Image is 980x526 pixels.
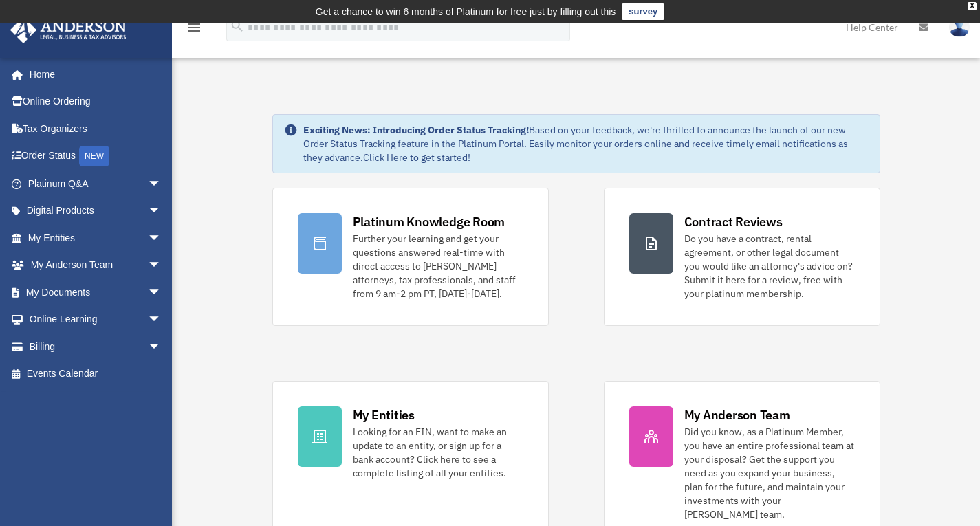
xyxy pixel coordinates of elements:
a: My Entitiesarrow_drop_down [10,224,182,252]
span: arrow_drop_down [148,197,175,226]
a: Order StatusNEW [10,142,182,171]
div: Get a chance to win 6 months of Platinum for free just by filling out this [316,3,616,20]
a: My Documentsarrow_drop_down [10,278,182,306]
div: Based on your feedback, we're thrilled to announce the launch of our new Order Status Tracking fe... [303,123,869,164]
img: User Pic [949,17,970,37]
a: survey [622,3,664,20]
a: Platinum Knowledge Room Further your learning and get your questions answered real-time with dire... [272,188,549,326]
div: Contract Reviews [684,213,783,230]
span: arrow_drop_down [148,224,175,252]
a: Digital Productsarrow_drop_down [10,197,182,225]
a: Billingarrow_drop_down [10,333,182,360]
span: arrow_drop_down [148,306,175,334]
i: search [230,19,245,34]
a: Home [10,61,175,88]
div: My Anderson Team [684,406,790,424]
span: arrow_drop_down [148,252,175,280]
a: Contract Reviews Do you have a contract, rental agreement, or other legal document you would like... [604,188,880,326]
a: My Anderson Teamarrow_drop_down [10,252,182,279]
a: Tax Organizers [10,115,182,142]
span: arrow_drop_down [148,278,175,307]
a: Platinum Q&Aarrow_drop_down [10,170,182,197]
a: Online Learningarrow_drop_down [10,306,182,333]
strong: Exciting News: Introducing Order Status Tracking! [303,124,529,136]
div: Further your learning and get your questions answered real-time with direct access to [PERSON_NAM... [353,232,523,300]
div: Did you know, as a Platinum Member, you have an entire professional team at your disposal? Get th... [684,425,855,521]
div: My Entities [353,406,415,424]
div: Looking for an EIN, want to make an update to an entity, or sign up for a bank account? Click her... [353,425,523,480]
div: close [968,2,977,10]
span: arrow_drop_down [148,170,175,198]
a: Click Here to get started! [363,151,470,164]
div: NEW [79,146,109,166]
i: menu [186,19,202,36]
div: Do you have a contract, rental agreement, or other legal document you would like an attorney's ad... [684,232,855,300]
a: Online Ordering [10,88,182,116]
img: Anderson Advisors Platinum Portal [6,17,131,43]
a: menu [186,24,202,36]
a: Events Calendar [10,360,182,388]
span: arrow_drop_down [148,333,175,361]
div: Platinum Knowledge Room [353,213,505,230]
